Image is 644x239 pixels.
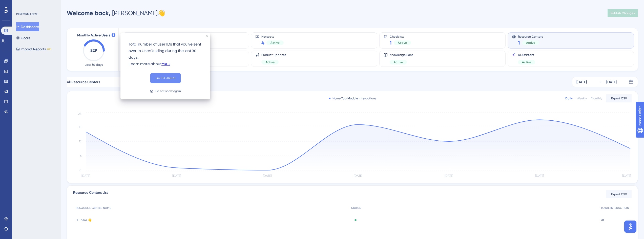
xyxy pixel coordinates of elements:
[81,174,90,178] tspan: [DATE]
[394,60,403,64] span: Active
[79,140,81,143] tspan: 12
[577,96,587,100] div: Weekly
[172,174,181,178] tspan: [DATE]
[206,35,208,37] div: close tooltip
[329,96,376,100] div: Home Tab Module Interactions
[601,206,629,210] span: TOTAL INTERACTION
[85,63,103,67] span: Last 30 days
[576,79,587,85] div: [DATE]
[47,48,51,50] div: BETA
[129,61,202,68] p: Learn more about .
[445,174,453,178] tspan: [DATE]
[535,174,544,178] tspan: [DATE]
[16,33,30,42] button: Goals
[518,53,535,57] span: AI Assistant
[79,125,81,129] tspan: 18
[16,22,39,31] button: Dashboard
[76,218,92,222] span: Hi There 👋
[622,174,631,178] tspan: [DATE]
[611,96,627,100] span: Export CSV
[261,53,286,57] span: Product Updates
[16,12,37,16] div: PERFORMANCE
[16,45,51,54] button: Impact ReportsBETA
[608,9,638,17] button: Publish Changes
[261,39,264,46] span: 4
[526,41,535,45] span: Active
[77,32,110,38] span: Monthly Active Users
[73,190,108,199] span: Resource Centers List
[611,11,635,15] span: Publish Changes
[606,94,632,102] button: Export CSV
[601,218,604,222] span: 78
[351,206,361,210] span: STATUS
[76,206,111,210] span: RESOURCE CENTER NAME
[606,190,632,198] button: Export CSV
[522,60,531,64] span: Active
[606,79,617,85] div: [DATE]
[150,73,181,83] button: GO TO USERS
[78,112,81,116] tspan: 24
[623,219,638,234] iframe: UserGuiding AI Assistant Launcher
[271,41,280,45] span: Active
[67,77,157,87] button: All Resource Centers
[90,48,97,53] text: 829
[518,35,543,38] span: Resource Centers
[79,168,81,172] tspan: 0
[155,89,181,94] div: Do not show again
[80,154,81,158] tspan: 6
[518,39,520,46] span: 1
[12,1,32,7] span: Need Help?
[354,174,362,178] tspan: [DATE]
[390,53,413,57] span: Knowledge Base
[129,41,202,61] p: Total number of user IDs that you've sent over to UserGuiding during the last 30 days.
[565,96,573,100] div: Daily
[398,41,407,45] span: Active
[67,79,100,85] span: All Resource Centers
[67,9,165,17] div: [PERSON_NAME] 👋
[390,35,411,38] span: Checklists
[265,60,275,64] span: Active
[67,9,111,17] span: Welcome back,
[261,35,284,38] span: Hotspots
[591,96,602,100] div: Monthly
[611,192,627,196] span: Export CSV
[161,61,170,68] a: MAU
[390,39,392,46] span: 1
[263,174,272,178] tspan: [DATE]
